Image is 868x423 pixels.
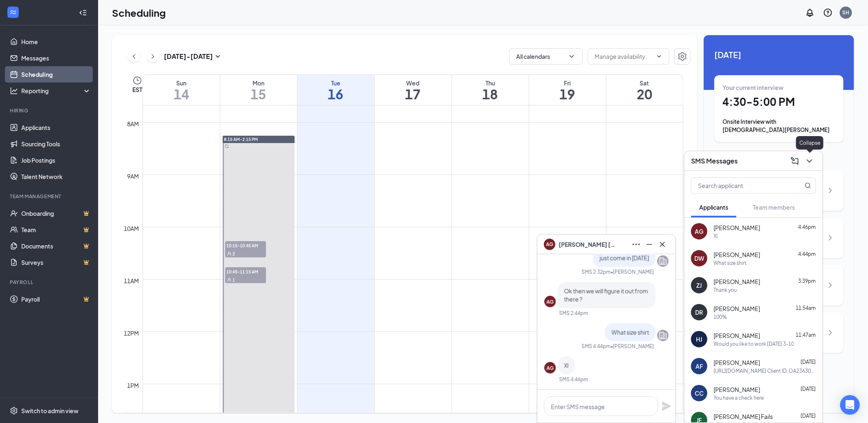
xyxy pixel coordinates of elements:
div: Onsite Interview with [DEMOGRAPHIC_DATA][PERSON_NAME] [723,118,835,134]
button: ChevronRight [147,50,159,63]
span: 11:47am [796,332,816,338]
svg: Settings [10,407,18,415]
span: 11:54am [796,305,816,311]
h1: 18 [452,87,529,101]
div: SMS 4:44pm [582,343,611,350]
svg: User [227,251,232,256]
h3: [DATE] - [DATE] [164,52,213,61]
div: Tue [298,79,374,87]
button: Minimize [643,238,656,251]
h1: 17 [375,87,452,101]
div: AF [696,362,703,370]
button: Settings [674,48,691,65]
h1: 4:30 - 5:00 PM [723,95,835,109]
div: SMS 4:46pm [559,376,588,383]
svg: ChevronRight [825,280,835,290]
a: Home [21,34,91,50]
div: Thank you [714,286,737,293]
div: 9am [126,172,141,181]
span: [PERSON_NAME] [714,224,760,232]
div: SMS 2:32pm [582,269,611,275]
span: [PERSON_NAME] [714,331,760,340]
svg: ChevronRight [149,51,157,61]
span: 8:15 AM-2:15 PM [224,137,258,142]
h1: 16 [298,87,374,101]
span: 4:44pm [798,251,816,257]
div: HJ [696,335,702,343]
a: September 14, 2025 [143,75,220,105]
span: [PERSON_NAME] [714,385,760,394]
button: Cross [656,238,669,251]
h1: 20 [606,87,683,101]
div: Fri [529,79,606,87]
span: [PERSON_NAME] [714,251,760,259]
div: DR [696,308,703,316]
div: [URL][DOMAIN_NAME] Client ID: OA23630 Pin #: 52718 [714,367,816,374]
span: 3:39pm [798,278,816,284]
div: Wed [375,79,452,87]
svg: Company [658,256,668,266]
a: OnboardingCrown [21,205,91,222]
div: 100% [714,313,727,320]
div: Mon [220,79,297,87]
svg: Sync [225,144,229,148]
div: Hiring [10,107,89,114]
svg: MagnifyingGlass [805,182,811,189]
div: Collapse [796,136,823,150]
svg: ChevronRight [825,233,835,243]
span: [DATE] [801,386,816,392]
span: Team members [753,204,795,211]
span: 10:15-10:45 AM [225,241,266,249]
button: All calendarsChevronDown [509,48,583,65]
a: PayrollCrown [21,291,91,307]
h3: SMS Messages [691,157,738,166]
svg: ChevronDown [568,52,576,60]
h1: Scheduling [112,6,166,20]
span: [PERSON_NAME] [714,304,760,313]
span: [DATE] [801,359,816,365]
div: Team Management [10,193,89,200]
button: ComposeMessage [788,154,801,168]
button: ChevronLeft [128,50,140,63]
div: Xl [714,233,718,239]
div: Would you like to work [DATE] 3-10 [714,340,794,347]
div: 12pm [123,329,141,338]
span: 10:45-11:15 AM [225,267,266,275]
button: Ellipses [630,238,643,251]
span: [PERSON_NAME] Fails [714,412,773,421]
a: Job Postings [21,152,91,168]
span: [DATE] [801,413,816,419]
svg: Plane [662,401,671,411]
svg: ChevronRight [825,186,835,195]
div: 1pm [126,381,141,390]
div: 11am [123,276,141,285]
span: EST [132,85,142,94]
svg: QuestionInfo [823,8,833,18]
span: What size shirt [611,329,649,336]
a: September 16, 2025 [298,75,374,105]
a: Messages [21,50,91,66]
svg: Collapse [79,9,87,17]
svg: Ellipses [631,239,641,249]
div: Thu [452,79,529,87]
h1: 19 [529,87,606,101]
div: Sun [143,79,220,87]
svg: User [227,278,232,282]
svg: Settings [678,51,687,61]
span: Ok then we will figure it out from there ? [564,287,648,303]
span: [PERSON_NAME] [714,358,760,367]
div: What size shirt [714,260,747,266]
svg: ComposeMessage [790,156,800,166]
button: ChevronDown [803,154,816,168]
span: [DATE] [714,48,843,61]
div: Reporting [21,87,92,95]
input: Search applicant [691,178,788,193]
a: TeamCrown [21,222,91,238]
div: SH [843,9,850,16]
a: September 15, 2025 [220,75,297,105]
svg: Notifications [805,8,815,18]
div: ZJ [697,281,702,289]
svg: ChevronRight [825,328,835,338]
